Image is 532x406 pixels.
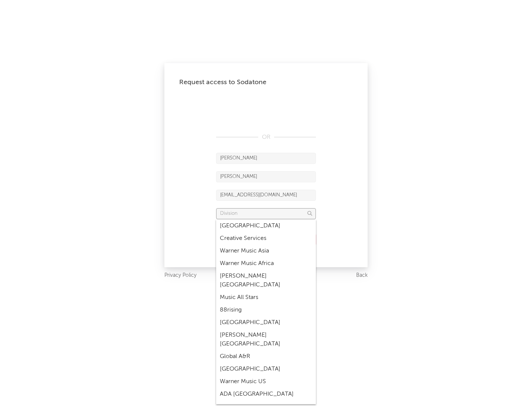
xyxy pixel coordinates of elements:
[216,329,316,350] div: [PERSON_NAME] [GEOGRAPHIC_DATA]
[216,133,316,142] div: OR
[216,291,316,304] div: Music All Stars
[216,363,316,375] div: [GEOGRAPHIC_DATA]
[216,375,316,388] div: Warner Music US
[216,153,316,164] input: First Name
[216,350,316,363] div: Global A&R
[216,171,316,182] input: Last Name
[216,316,316,329] div: [GEOGRAPHIC_DATA]
[216,388,316,400] div: ADA [GEOGRAPHIC_DATA]
[216,220,316,232] div: [GEOGRAPHIC_DATA]
[356,271,368,280] a: Back
[216,304,316,316] div: 88rising
[216,232,316,245] div: Creative Services
[216,208,316,219] input: Division
[216,190,316,201] input: Email
[216,270,316,291] div: [PERSON_NAME] [GEOGRAPHIC_DATA]
[179,78,353,87] div: Request access to Sodatone
[216,245,316,257] div: Warner Music Asia
[164,271,197,280] a: Privacy Policy
[216,257,316,270] div: Warner Music Africa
